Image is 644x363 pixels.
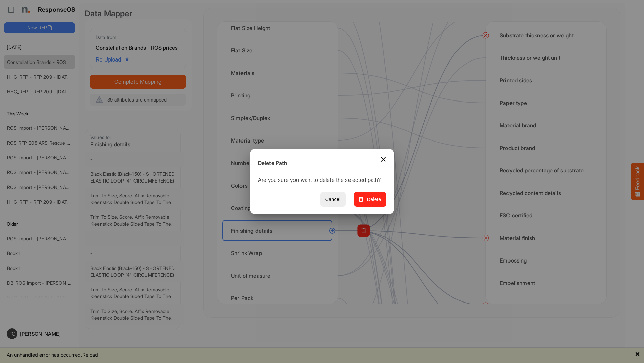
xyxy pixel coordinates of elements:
h6: Delete Path [258,159,381,168]
button: Close dialog [375,151,391,167]
span: Cancel [325,195,341,204]
button: Cancel [320,192,346,207]
button: Delete [354,192,386,207]
p: Are you sure you want to delete the selected path? [258,176,381,187]
span: Delete [359,195,381,204]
